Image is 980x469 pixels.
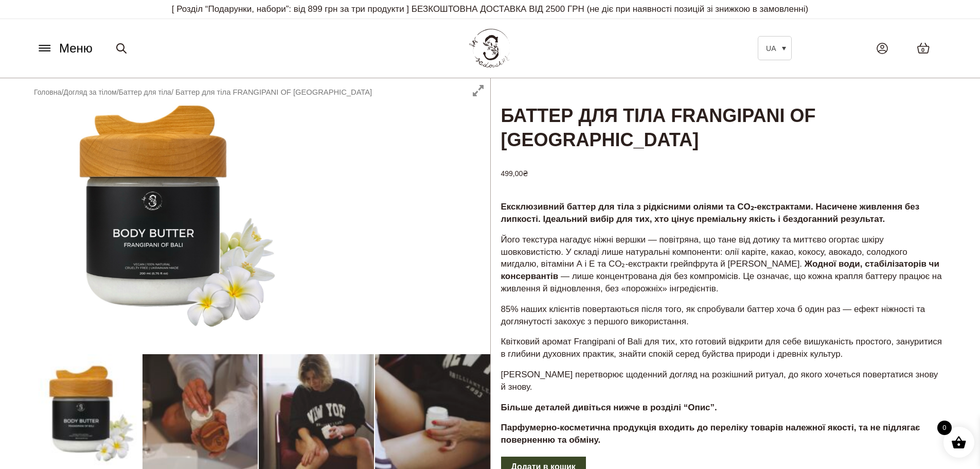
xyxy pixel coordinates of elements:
p: [PERSON_NAME] перетворює щоденний догляд на розкішний ритуал, до якого хочеться повертатися знову... [501,369,945,393]
a: 0 [906,32,940,64]
button: Меню [33,39,96,58]
span: 0 [921,46,924,55]
strong: Ексклюзивний баттер для тіла з рідкісними оліями та CO₂-екстрактами. Насичене живлення без липкос... [501,202,920,224]
p: Квітковий аромат Frangipani of Bali для тих, хто готовий відкрити для себе вишуканість простого, ... [501,336,945,360]
h1: Баттер для тіла FRANGIPANI OF [GEOGRAPHIC_DATA] [491,78,955,153]
a: UA [758,36,792,60]
strong: Більше деталей дивіться нижче в розділі “Опис”. [501,403,717,412]
strong: Парфумерно-косметична продукція входить до переліку товарів належної якості, та не підлягає повер... [501,423,920,445]
span: ₴ [523,169,528,178]
nav: Breadcrumb [34,86,372,98]
p: 85% наших клієнтів повертаються після того, як спробували баттер хоча б один раз — ефект ніжності... [501,303,945,328]
a: Головна [34,88,61,96]
span: 0 [937,421,952,435]
img: BY SADOVSKIY [469,29,510,67]
strong: Жодної води, стабілізаторів чи консервантів [501,259,939,281]
bdi: 499,00 [501,169,529,178]
p: Його текстура нагадує ніжні вершки — повітряна, що тане від дотику та миттєво огортає шкіру шовко... [501,234,945,295]
span: Меню [59,39,93,58]
span: UA [766,44,776,53]
a: Догляд за тілом [63,88,116,96]
a: Баттер для тіла [119,88,171,96]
